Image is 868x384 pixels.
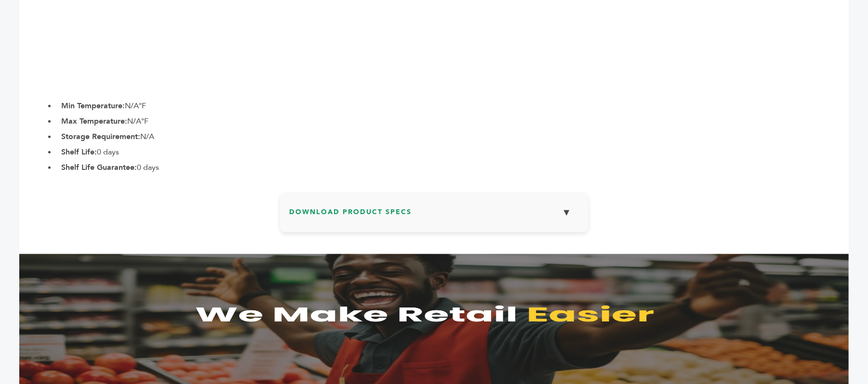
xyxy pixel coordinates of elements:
[56,115,849,127] li: N/A°F
[61,131,140,142] b: Storage Requirement:
[61,116,127,127] b: Max Temperature:
[555,202,579,223] button: ▼
[56,162,849,173] li: 0 days
[290,202,579,230] h3: Download Product Specs
[61,101,125,111] b: Min Temperature:
[56,146,849,158] li: 0 days
[56,131,849,142] li: N/A
[61,162,137,173] b: Shelf Life Guarantee:
[56,100,849,112] li: N/A°F
[61,147,97,157] b: Shelf Life:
